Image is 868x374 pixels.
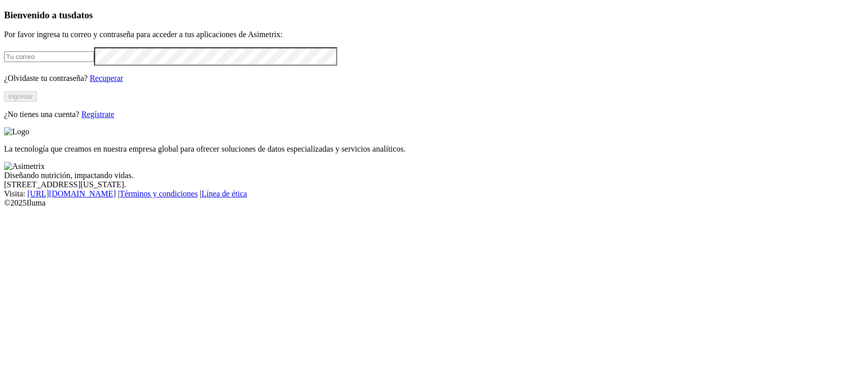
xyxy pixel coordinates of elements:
div: [STREET_ADDRESS][US_STATE]. [4,180,864,189]
input: Tu correo [4,51,94,62]
a: Términos y condiciones [119,189,198,198]
a: Recuperar [89,74,123,82]
div: © 2025 Iluma [4,198,864,208]
span: datos [71,10,93,20]
p: ¿No tienes una cuenta? [4,110,864,119]
div: Diseñando nutrición, impactando vidas. [4,171,864,180]
a: [URL][DOMAIN_NAME] [27,189,116,198]
button: Ingresar [4,91,37,102]
p: ¿Olvidaste tu contraseña? [4,74,864,83]
a: Regístrate [81,110,114,119]
div: Visita : | | [4,189,864,198]
h3: Bienvenido a tus [4,10,864,21]
img: Asimetrix [4,162,45,171]
img: Logo [4,127,29,136]
p: Por favor ingresa tu correo y contraseña para acceder a tus aplicaciones de Asimetrix: [4,30,864,39]
a: Línea de ética [201,189,247,198]
p: La tecnología que creamos en nuestra empresa global para ofrecer soluciones de datos especializad... [4,145,864,154]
